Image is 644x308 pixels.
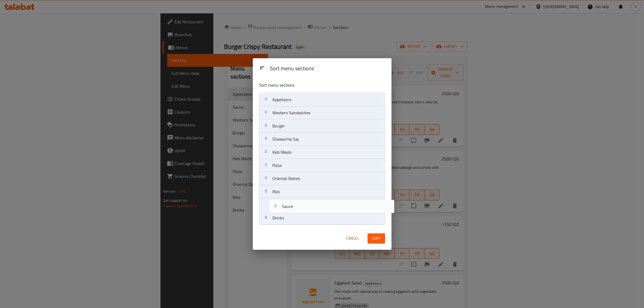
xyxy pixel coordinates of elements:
[259,82,359,89] p: Sort menu sections
[346,235,359,242] span: Cancel
[344,233,361,243] button: Cancel
[368,233,385,243] button: Sort
[268,63,387,75] div: Sort menu sections
[372,235,381,242] span: Sort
